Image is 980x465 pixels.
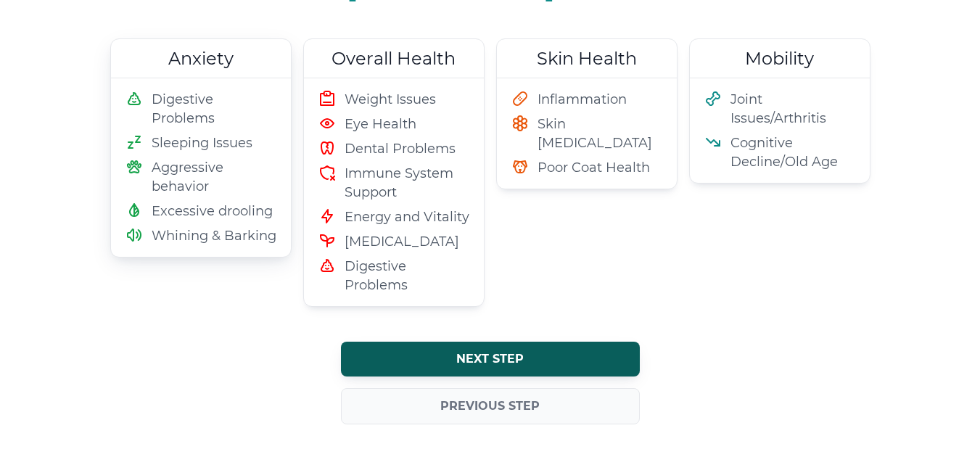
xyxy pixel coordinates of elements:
span: Weight Issues [345,90,436,109]
span: [MEDICAL_DATA] [345,232,459,251]
span: Joint Issues/Arthritis [730,90,855,128]
span: Digestive Problems [152,90,276,128]
h2: Skin Health [497,39,677,78]
span: Aggressive behavior [152,158,276,196]
span: Digestive Problems [345,257,469,295]
span: Dental Problems [345,139,456,158]
span: Energy and Vitality [345,207,469,226]
button: Previous step [341,388,640,424]
span: Sleeping Issues [152,133,252,152]
span: Eye Health [345,115,416,133]
h2: Anxiety [111,39,291,78]
span: Skin [MEDICAL_DATA] [538,115,662,152]
h2: Mobility [690,39,870,78]
span: Previous step [440,399,540,413]
span: Whining & Barking [152,226,276,245]
span: Inflammation [538,90,627,109]
button: Next step [341,342,640,376]
span: Next step [456,352,524,366]
span: Poor Coat Health [538,158,650,177]
h2: Overall Health [304,39,484,78]
span: Cognitive Decline/Old Age [730,133,855,171]
span: Immune System Support [345,164,469,202]
span: Excessive drooling [152,202,273,221]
